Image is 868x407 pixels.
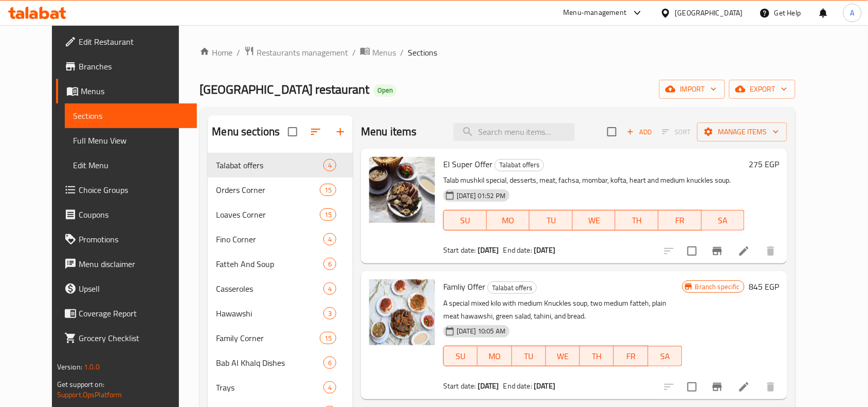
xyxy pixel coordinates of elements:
span: FR [618,349,644,364]
a: Menus [360,46,396,59]
span: Sections [408,46,437,59]
button: Add [623,124,656,140]
span: TU [534,213,569,228]
div: items [323,282,336,295]
span: FR [663,213,698,228]
span: Restaurants management [257,46,348,59]
a: Promotions [56,227,197,252]
button: delete [758,375,783,399]
span: El Super Offer [443,156,493,172]
div: items [323,307,336,320]
div: [GEOGRAPHIC_DATA] [675,7,743,19]
button: Branch-specific-item [705,375,730,399]
span: 4 [324,284,336,294]
a: Sections [65,103,197,128]
span: Talabat offers [216,159,323,171]
span: Select section first [656,124,697,140]
span: Menus [372,46,396,59]
div: Trays4 [208,375,353,400]
img: El Super Offer [369,157,435,223]
span: Talabat offers [488,282,536,294]
span: 4 [324,161,336,170]
span: Manage items [706,126,779,138]
span: 15 [320,185,336,195]
span: WE [577,213,612,228]
button: FR [659,210,702,231]
div: Bab Al Khalq Dishes [216,357,323,369]
span: Loaves Corner [216,208,319,221]
b: [DATE] [534,243,555,257]
span: Coupons [79,208,189,221]
span: Talabat offers [495,159,544,171]
h2: Menu items [361,124,417,139]
button: TU [512,346,546,366]
div: items [320,208,336,221]
a: Menu disclaimer [56,252,197,276]
button: TH [580,346,614,366]
a: Choice Groups [56,178,197,202]
div: Fatteh And Soup6 [208,252,353,276]
button: WE [573,210,616,231]
span: End date: [503,243,532,257]
span: Upsell [79,282,189,295]
span: End date: [503,379,532,393]
div: Talabat offers4 [208,153,353,178]
h2: Menu sections [212,124,280,139]
div: items [320,184,336,196]
button: SA [702,210,745,231]
button: Branch-specific-item [705,239,730,263]
a: Restaurants management [244,46,348,59]
span: 15 [320,333,336,343]
span: Coverage Report [79,307,189,320]
div: Menu-management [564,7,627,19]
span: [DATE] 10:05 AM [453,326,510,336]
div: Fatteh And Soup [216,258,323,270]
div: Open [373,84,397,97]
h6: 845 EGP [749,279,779,294]
span: Sort sections [303,119,328,144]
span: 3 [324,309,336,318]
span: Add item [623,124,656,140]
span: Hawawshi [216,307,323,320]
span: MO [491,213,526,228]
span: Famliy Offer [443,279,485,294]
span: Branch specific [691,282,744,292]
img: Famliy Offer [369,279,435,345]
nav: breadcrumb [200,46,795,59]
span: A [851,7,855,19]
span: Grocery Checklist [79,332,189,344]
button: TU [530,210,573,231]
a: Coupons [56,202,197,227]
a: Menus [56,79,197,103]
button: SA [648,346,682,366]
span: 6 [324,259,336,269]
button: SU [443,346,478,366]
button: export [729,80,795,99]
span: Orders Corner [216,184,319,196]
div: items [323,381,336,394]
span: Menus [81,85,189,97]
div: items [323,159,336,171]
b: [DATE] [478,243,499,257]
span: Casseroles [216,282,323,295]
span: SU [448,213,482,228]
span: [DATE] 01:52 PM [453,191,510,201]
span: WE [550,349,576,364]
div: items [320,332,336,344]
span: 15 [320,210,336,220]
div: Talabat offers [487,281,537,294]
li: / [237,46,240,59]
div: items [323,258,336,270]
a: Coverage Report [56,301,197,326]
a: Edit Menu [65,153,197,178]
span: Get support on: [57,378,104,391]
span: Fino Corner [216,233,323,245]
span: Full Menu View [73,134,189,147]
p: A special mixed kilo with medium Knuckles soup, two medium fatteh, plain meat hawawshi, green sal... [443,297,682,323]
span: SA [653,349,678,364]
span: import [667,83,717,96]
button: SU [443,210,486,231]
span: Promotions [79,233,189,245]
